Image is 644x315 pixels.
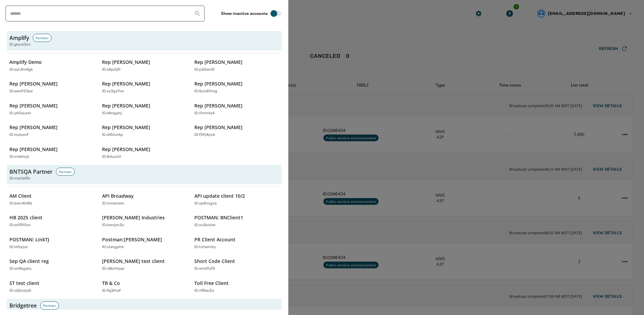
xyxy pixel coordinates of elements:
[194,222,216,228] p: ID: xs2bciow
[102,201,124,207] p: ID: rrvcwnem
[33,34,52,42] div: Partner
[9,168,53,176] h3: BNTSQA Partner
[40,301,59,310] div: Partner
[102,124,150,131] p: Rep [PERSON_NAME]
[9,222,31,228] p: ID: ocf395ov
[102,222,124,228] p: ID: bwvjyn3u
[9,176,31,181] span: ID: mastof2n
[102,80,150,87] p: Rep [PERSON_NAME]
[9,34,29,42] h3: Amplify
[99,78,189,97] button: Rep [PERSON_NAME]ID:sy3gs9xo
[194,244,216,250] p: ID: hzhernby
[102,132,123,138] p: ID: dt5isn6p
[99,190,189,209] button: API BroadwayID:rrvcwnem
[9,201,32,207] p: ID: bwn4bt8z
[102,59,150,66] p: Rep [PERSON_NAME]
[102,154,121,160] p: ID: tktucls9
[102,280,120,287] p: TB & Co
[194,59,243,66] p: Rep [PERSON_NAME]
[194,288,214,294] p: ID: vfi8au5y
[99,234,189,253] button: Postman:[PERSON_NAME]ID:ulangphb
[102,266,124,272] p: ID: v8kmhjqe
[7,165,282,184] button: BNTSQA PartnerPartnerID:mastof2n
[56,168,75,176] div: Partner
[9,280,39,287] p: ST test client
[194,102,243,109] p: Rep [PERSON_NAME]
[192,234,282,253] button: PR Client AccountID:hzhernby
[9,89,33,94] p: ID: ewo953pe
[102,258,165,265] p: [PERSON_NAME] test client
[192,277,282,296] button: Toll Free ClientID:vfi8au5y
[99,212,189,231] button: [PERSON_NAME] IndustriesID:bwvjyn3u
[9,124,58,131] p: Rep [PERSON_NAME]
[194,214,243,221] p: POSTMAN: BNClient1
[9,132,28,138] p: ID: ricdyevf
[9,214,42,221] p: HB 2025 client
[194,193,245,199] p: API update client 10/2
[7,100,97,119] button: Rep [PERSON_NAME]ID:y65quzer
[99,121,189,141] button: Rep [PERSON_NAME]ID:dt5isn6p
[7,31,282,50] button: AmplifyPartnerID:gbcoi3zn
[192,212,282,231] button: POSTMAN: BNClient1ID:xs2bciow
[9,288,31,294] p: ID: c2dsvpo5
[194,89,217,94] p: ID: fpza59mg
[99,100,189,119] button: Rep [PERSON_NAME]ID:etkxganj
[102,214,165,221] p: [PERSON_NAME] Industries
[194,80,243,87] p: Rep [PERSON_NAME]
[9,42,31,48] span: ID: gbcoi3zn
[7,121,97,141] button: Rep [PERSON_NAME]ID:ricdyevf
[194,201,217,207] p: ID: yp8nsgxa
[102,288,121,294] p: ID: fqj2rhaf
[194,280,229,287] p: Toll Free Client
[99,277,189,296] button: TB & CoID:fqj2rhaf
[194,258,235,265] p: Short Code Client
[7,234,97,253] button: POSTMAN: LinkTJID:lxfoyjuz
[9,111,31,116] p: ID: y65quzer
[7,212,97,231] button: HB 2025 clientID:ocf395ov
[192,255,282,274] button: Short Code ClientID:wrid9yf3
[9,266,32,272] p: ID: on8kgybs
[192,100,282,119] button: Rep [PERSON_NAME]ID:i9vmilq4
[7,143,97,163] button: Rep [PERSON_NAME]ID:rn6ktvjd
[99,143,189,163] button: Rep [PERSON_NAME]ID:tktucls9
[99,56,189,75] button: Rep [PERSON_NAME]ID:a4pdijfr
[9,80,58,87] p: Rep [PERSON_NAME]
[9,146,58,153] p: Rep [PERSON_NAME]
[194,67,215,73] p: ID: p2diov3t
[7,78,97,97] button: Rep [PERSON_NAME]ID:ewo953pe
[102,193,134,199] p: API Broadway
[102,67,121,73] p: ID: a4pdijfr
[9,102,58,109] p: Rep [PERSON_NAME]
[102,244,124,250] p: ID: ulangphb
[9,193,32,199] p: AM Client
[102,89,124,94] p: ID: sy3gs9xo
[194,132,215,138] p: ID: f39j4pxb
[9,258,49,265] p: Sep QA client reg
[7,277,97,296] button: ST test clientID:c2dsvpo5
[194,124,243,131] p: Rep [PERSON_NAME]
[102,236,162,243] p: Postman:[PERSON_NAME]
[221,11,268,16] label: Show inactive accounts
[9,301,37,310] h3: Bridgetree
[9,67,33,73] p: ID: oyn3m8gk
[102,146,150,153] p: Rep [PERSON_NAME]
[192,56,282,75] button: Rep [PERSON_NAME]ID:p2diov3t
[9,244,28,250] p: ID: lxfoyjuz
[99,255,189,274] button: [PERSON_NAME] test clientID:v8kmhjqe
[192,121,282,141] button: Rep [PERSON_NAME]ID:f39j4pxb
[7,255,97,274] button: Sep QA client regID:on8kgybs
[7,190,97,209] button: AM ClientID:bwn4bt8z
[102,102,150,109] p: Rep [PERSON_NAME]
[192,78,282,97] button: Rep [PERSON_NAME]ID:fpza59mg
[9,59,42,66] p: Amplify Demo
[194,111,215,116] p: ID: i9vmilq4
[194,266,215,272] p: ID: wrid9yf3
[102,111,122,116] p: ID: etkxganj
[9,236,49,243] p: POSTMAN: LinkTJ
[7,56,97,75] button: Amplify DemoID:oyn3m8gk
[9,154,29,160] p: ID: rn6ktvjd
[194,236,235,243] p: PR Client Account
[192,190,282,209] button: API update client 10/2ID:yp8nsgxa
